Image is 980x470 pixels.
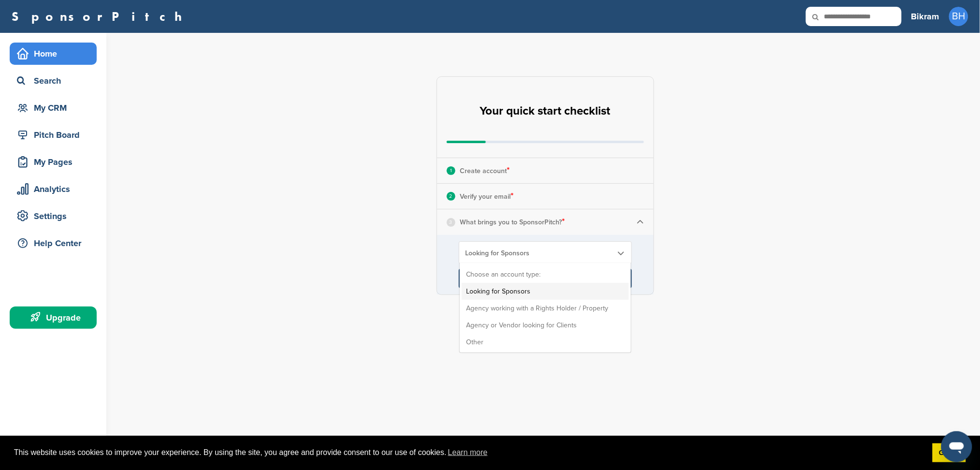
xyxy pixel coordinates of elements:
[480,101,611,122] h2: Your quick start checklist
[10,124,97,146] a: Pitch Board
[460,216,565,228] p: What brings you to SponsorPitch?
[637,219,644,226] img: Checklist arrow 1
[941,431,972,462] iframe: Button to launch messaging window
[933,443,966,463] a: dismiss cookie message
[15,207,97,225] div: Settings
[10,307,97,329] a: Upgrade
[10,232,97,254] a: Help Center
[447,166,455,175] div: 1
[15,180,97,198] div: Analytics
[460,164,510,177] p: Create account
[12,10,188,23] a: SponsorPitch
[447,445,489,460] a: learn more about cookies
[466,249,613,257] span: Looking for Sponsors
[15,99,97,117] div: My CRM
[15,309,97,326] div: Upgrade
[10,178,97,200] a: Analytics
[10,43,97,65] a: Home
[949,7,968,26] span: BH
[462,283,629,300] li: Looking for Sponsors
[911,6,939,27] a: Bikram
[10,151,97,173] a: My Pages
[14,445,925,460] span: This website uses cookies to improve your experience. By using the site, you agree and provide co...
[460,190,514,203] p: Verify your email
[10,205,97,227] a: Settings
[10,70,97,92] a: Search
[462,266,629,283] li: Choose an account type:
[447,218,455,227] div: 3
[911,10,939,23] h3: Bikram
[462,300,629,317] li: Agency working with a Rights Holder / Property
[10,97,97,119] a: My CRM
[15,72,97,89] div: Search
[15,153,97,171] div: My Pages
[15,126,97,144] div: Pitch Board
[15,235,97,252] div: Help Center
[462,317,629,334] li: Agency or Vendor looking for Clients
[462,334,629,351] li: Other
[447,192,455,201] div: 2
[15,45,97,62] div: Home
